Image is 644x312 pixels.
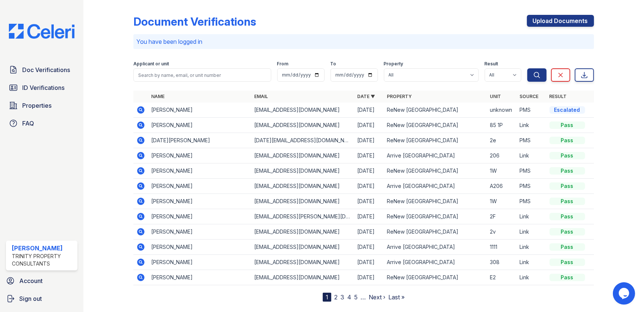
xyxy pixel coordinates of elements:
td: ReNew [GEOGRAPHIC_DATA] [384,163,487,179]
a: 2 [334,293,338,301]
td: [DATE] [354,270,384,285]
a: Result [550,94,567,99]
a: 3 [341,293,344,301]
td: A206 [487,179,517,194]
a: Property [387,94,412,99]
td: 1W [487,163,517,179]
a: ID Verifications [6,80,77,95]
td: Arrive [GEOGRAPHIC_DATA] [384,240,487,255]
td: [EMAIL_ADDRESS][DOMAIN_NAME] [251,224,354,240]
td: [EMAIL_ADDRESS][DOMAIN_NAME] [251,103,354,118]
td: 206 [487,148,517,163]
td: [PERSON_NAME] [148,103,251,118]
label: From [277,61,289,67]
td: [PERSON_NAME] [148,270,251,285]
td: Link [517,240,547,255]
td: [EMAIL_ADDRESS][DOMAIN_NAME] [251,148,354,163]
td: Arrive [GEOGRAPHIC_DATA] [384,255,487,270]
td: unknown [487,103,517,118]
td: [EMAIL_ADDRESS][DOMAIN_NAME] [251,240,354,255]
td: [PERSON_NAME] [148,118,251,133]
a: 4 [347,293,351,301]
div: [PERSON_NAME] [12,244,74,253]
td: ReNew [GEOGRAPHIC_DATA] [384,118,487,133]
a: Last » [388,293,405,301]
div: Trinity Property Consultants [12,253,74,267]
div: Pass [550,137,585,144]
span: Doc Verifications [22,65,70,74]
a: Upload Documents [527,15,594,27]
td: ReNew [GEOGRAPHIC_DATA] [384,270,487,285]
td: [PERSON_NAME] [148,224,251,240]
td: [DATE] [354,163,384,179]
label: Property [384,61,404,67]
iframe: chat widget [613,282,637,305]
a: Source [520,94,539,99]
td: [EMAIL_ADDRESS][DOMAIN_NAME] [251,118,354,133]
td: PMS [517,133,547,148]
span: FAQ [22,119,34,128]
td: Link [517,118,547,133]
td: [DATE][PERSON_NAME] [148,133,251,148]
td: [DATE] [354,179,384,194]
div: Pass [550,167,585,175]
button: Sign out [3,291,80,306]
a: Next › [369,293,385,301]
div: Escalated [550,106,585,114]
div: Pass [550,259,585,266]
td: [PERSON_NAME] [148,163,251,179]
td: [PERSON_NAME] [148,179,251,194]
a: Unit [490,94,501,99]
td: [DATE] [354,194,384,209]
a: Doc Verifications [6,62,77,77]
td: ReNew [GEOGRAPHIC_DATA] [384,103,487,118]
td: E2 [487,270,517,285]
a: Properties [6,98,77,113]
td: [EMAIL_ADDRESS][DOMAIN_NAME] [251,179,354,194]
td: [EMAIL_ADDRESS][DOMAIN_NAME] [251,163,354,179]
td: 2F [487,209,517,224]
div: Document Verifications [133,15,256,28]
div: Pass [550,182,585,190]
td: ReNew [GEOGRAPHIC_DATA] [384,133,487,148]
div: 1 [323,293,331,302]
div: Pass [550,198,585,205]
td: Arrive [GEOGRAPHIC_DATA] [384,179,487,194]
a: Date ▼ [357,94,375,99]
div: Pass [550,121,585,129]
span: ID Verifications [22,83,64,92]
a: Name [151,94,165,99]
td: PMS [517,194,547,209]
div: Pass [550,243,585,251]
td: [PERSON_NAME] [148,255,251,270]
td: [DATE] [354,118,384,133]
td: Link [517,224,547,240]
td: ReNew [GEOGRAPHIC_DATA] [384,224,487,240]
td: 85 1P [487,118,517,133]
label: Applicant or unit [133,61,169,67]
td: Link [517,148,547,163]
td: [DATE] [354,148,384,163]
span: Sign out [19,294,42,303]
td: 2e [487,133,517,148]
span: Properties [22,101,52,110]
input: Search by name, email, or unit number [133,68,271,82]
img: CE_Logo_Blue-a8612792a0a2168367f1c8372b55b34899dd931a85d93a1a3d3e32e68fde9ad4.png [3,24,80,39]
td: [DATE] [354,133,384,148]
td: Link [517,255,547,270]
td: [PERSON_NAME] [148,194,251,209]
label: To [331,61,336,67]
td: ReNew [GEOGRAPHIC_DATA] [384,209,487,224]
td: ReNew [GEOGRAPHIC_DATA] [384,194,487,209]
td: [EMAIL_ADDRESS][DOMAIN_NAME] [251,194,354,209]
td: [EMAIL_ADDRESS][DOMAIN_NAME] [251,270,354,285]
td: [DATE] [354,103,384,118]
a: Email [254,94,268,99]
td: 308 [487,255,517,270]
a: 5 [354,293,358,301]
td: [EMAIL_ADDRESS][PERSON_NAME][DOMAIN_NAME] [251,209,354,224]
td: [DATE] [354,255,384,270]
td: [DATE] [354,240,384,255]
p: You have been logged in [136,37,591,46]
div: Pass [550,152,585,159]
